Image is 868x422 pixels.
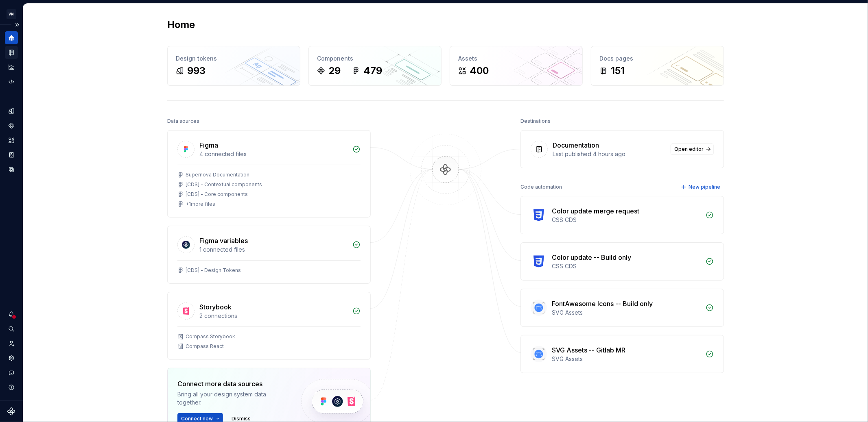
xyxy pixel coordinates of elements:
[552,355,701,363] div: SVG Assets
[552,309,701,317] div: SVG Assets
[458,54,574,63] div: Assets
[187,64,206,77] div: 993
[199,302,232,312] div: Storybook
[199,236,248,246] div: Figma variables
[674,146,704,152] span: Open editor
[552,299,653,309] div: FontAwesome Icons -- Build only
[186,267,241,274] div: [CDS] - Design Tokens
[167,226,371,284] a: Figma variables1 connected files[CDS] - Design Tokens
[5,352,18,365] a: Settings
[199,246,348,254] div: 1 connected files
[2,5,21,23] button: VN
[552,206,639,216] div: Color update merge request
[186,201,215,207] div: + 1 more files
[232,415,251,422] span: Dismiss
[5,119,18,132] a: Components
[308,46,442,86] a: Components29479
[5,148,18,161] a: Storybook stories
[470,64,489,77] div: 400
[5,163,18,176] a: Data sources
[167,46,300,86] a: Design tokens993
[689,184,720,190] span: New pipeline
[450,46,583,86] a: Assets400
[186,333,235,340] div: Compass Storybook
[552,345,625,355] div: SVG Assets -- Gitlab MR
[5,46,18,59] a: Documentation
[5,61,18,74] a: Analytics
[176,54,292,63] div: Design tokens
[5,104,18,117] a: Design tokens
[186,181,262,188] div: [CDS] - Contextual components
[5,337,18,350] a: Invite team
[552,262,701,270] div: CSS CDS
[167,18,195,31] h2: Home
[5,366,18,379] button: Contact support
[5,31,18,44] a: Home
[671,144,714,155] a: Open editor
[199,140,218,150] div: Figma
[317,54,433,63] div: Components
[599,54,715,63] div: Docs pages
[553,150,666,158] div: Last published 4 hours ago
[167,292,371,360] a: Storybook2 connectionsCompass StorybookCompass React
[181,415,213,422] span: Connect new
[553,140,599,150] div: Documentation
[5,75,18,88] a: Code automation
[5,322,18,335] button: Search ⌘K
[591,46,724,86] a: Docs pages151
[186,343,224,350] div: Compass React
[5,308,18,321] button: Notifications
[7,407,15,415] svg: Supernova Logo
[11,19,23,30] button: Expand sidebar
[5,134,18,147] a: Assets
[186,172,249,178] div: Supernova Documentation
[177,379,287,389] div: Connect more data sources
[363,64,382,77] div: 479
[199,312,348,320] div: 2 connections
[520,181,562,193] div: Code automation
[167,130,371,218] a: Figma4 connected filesSupernova Documentation[CDS] - Contextual components[CDS] - Core components...
[199,150,348,158] div: 4 connected files
[186,191,248,198] div: [CDS] - Core components
[7,9,16,19] div: VN
[611,64,625,77] div: 151
[328,64,341,77] div: 29
[520,115,551,127] div: Destinations
[678,181,724,193] button: New pipeline
[552,216,701,224] div: CSS CDS
[552,252,631,262] div: Color update -- Build only
[177,390,287,407] div: Bring all your design system data together.
[167,115,199,127] div: Data sources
